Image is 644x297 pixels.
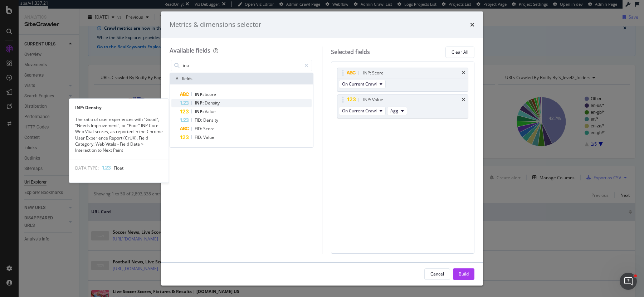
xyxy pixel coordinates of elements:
[363,96,383,103] div: INP: Value
[170,47,210,54] div: Available fields
[161,11,483,286] div: modal
[337,94,469,118] div: INP: ValuetimesOn Current CrawlAgg
[205,100,220,106] span: Density
[430,271,444,277] div: Cancel
[182,60,301,71] input: Search by field name
[195,126,203,132] span: FID:
[342,108,377,114] span: On Current Crawl
[459,271,469,277] div: Build
[363,69,384,77] div: INP: Score
[462,98,465,102] div: times
[462,71,465,75] div: times
[337,68,469,92] div: INP: ScoretimesOn Current Crawl
[195,134,203,140] span: FID:
[205,91,216,97] span: Score
[387,107,407,115] button: Agg
[195,108,205,115] span: INP:
[195,117,203,123] span: FID:
[203,117,218,123] span: Density
[390,108,398,114] span: Agg
[170,73,313,84] div: All fields
[452,49,468,55] div: Clear All
[339,107,386,115] button: On Current Crawl
[620,273,637,290] iframe: Intercom live chat
[69,116,169,153] div: The ratio of user experiences with "Good", "Needs Improvement", or "Poor" INP Core Web Vital scor...
[195,91,205,97] span: INP:
[331,48,370,56] div: Selected fields
[205,108,216,115] span: Value
[195,100,205,106] span: INP:
[470,20,474,29] div: times
[339,80,386,88] button: On Current Crawl
[424,268,450,280] button: Cancel
[342,81,377,87] span: On Current Crawl
[453,268,474,280] button: Build
[445,47,474,58] button: Clear All
[69,104,169,111] div: INP: Density
[170,20,261,29] div: Metrics & dimensions selector
[203,126,215,132] span: Score
[203,134,214,140] span: Value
